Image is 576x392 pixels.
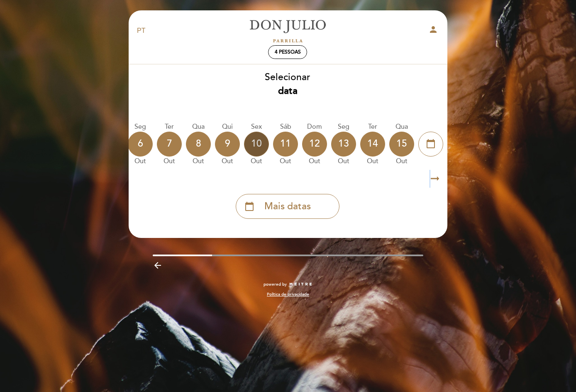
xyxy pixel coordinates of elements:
div: out [302,157,327,166]
a: powered by [264,282,312,287]
div: Sex [244,122,269,132]
img: MEITRE [289,282,312,287]
i: calendar_today [244,199,254,213]
div: 11 [273,132,298,157]
div: 7 [157,132,182,157]
div: 12 [302,132,327,157]
div: out [389,157,414,166]
a: Política de privacidade [267,292,309,297]
div: out [360,157,385,166]
div: Sáb [273,122,298,132]
div: Qua [389,122,414,132]
i: person [428,24,438,34]
div: 14 [360,132,385,157]
div: Selecionar [128,71,447,98]
i: arrow_backward [153,260,163,270]
span: powered by [264,282,287,287]
div: Qua [186,122,211,132]
div: 10 [244,132,269,157]
span: 4 pessoas [275,49,301,55]
a: [PERSON_NAME] [236,20,339,42]
div: 15 [389,132,414,157]
div: 13 [331,132,356,157]
div: Ter [360,122,385,132]
div: Ter [157,122,182,132]
div: Qui [215,122,240,132]
div: Dom [302,122,327,132]
div: out [128,157,153,166]
div: out [215,157,240,166]
span: Mais datas [264,200,311,213]
div: out [186,157,211,166]
div: 9 [215,132,240,157]
div: out [331,157,356,166]
button: person [428,24,438,37]
b: data [278,85,298,97]
i: calendar_today [426,137,436,151]
i: arrow_right_alt [429,170,441,188]
div: out [157,157,182,166]
div: out [273,157,298,166]
div: out [244,157,269,166]
div: 8 [186,132,211,157]
div: Seg [331,122,356,132]
div: 6 [128,132,153,157]
div: Seg [128,122,153,132]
